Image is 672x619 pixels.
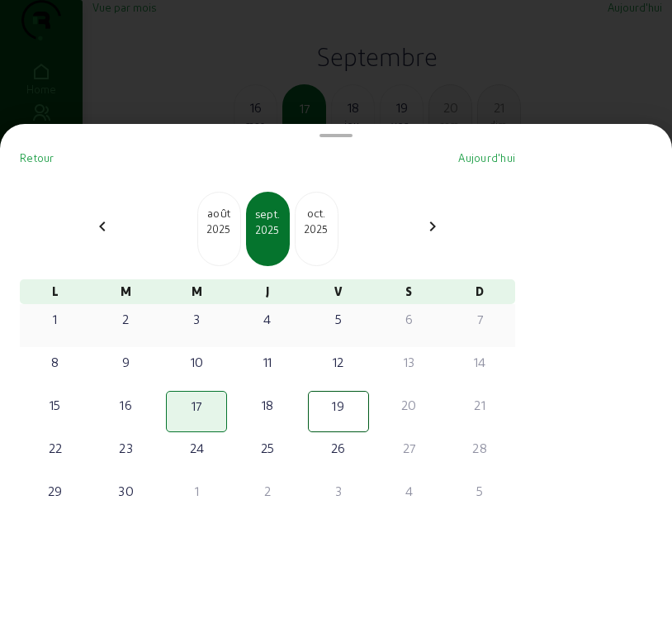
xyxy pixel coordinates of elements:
[239,309,296,329] div: 4
[374,279,445,304] div: S
[248,222,288,237] div: 2025
[20,279,91,304] div: L
[381,438,438,458] div: 27
[458,151,515,164] span: Aujourd'hui
[296,221,338,236] div: 2025
[451,438,509,458] div: 28
[97,352,155,372] div: 9
[20,151,54,164] span: Retour
[310,352,367,372] div: 12
[248,206,288,222] div: sept.
[26,352,84,372] div: 8
[381,481,438,501] div: 4
[97,395,155,415] div: 16
[451,395,509,415] div: 21
[168,396,225,416] div: 17
[451,309,509,329] div: 7
[423,217,442,236] mat-icon: chevron_right
[239,395,296,415] div: 18
[381,352,438,372] div: 13
[161,279,232,304] div: M
[168,352,225,372] div: 10
[168,481,225,501] div: 1
[239,352,296,372] div: 11
[451,352,509,372] div: 14
[26,395,84,415] div: 15
[26,481,84,501] div: 29
[97,438,155,458] div: 23
[451,481,509,501] div: 5
[296,205,338,221] div: oct.
[97,481,155,501] div: 30
[381,309,438,329] div: 6
[310,481,367,501] div: 3
[310,438,367,458] div: 26
[168,438,225,458] div: 24
[232,279,303,304] div: J
[303,279,374,304] div: V
[239,481,296,501] div: 2
[239,438,296,458] div: 25
[444,279,515,304] div: D
[26,309,84,329] div: 1
[198,221,240,236] div: 2025
[97,309,155,329] div: 2
[26,438,84,458] div: 22
[198,205,240,221] div: août
[168,309,225,329] div: 3
[381,395,438,415] div: 20
[91,279,162,304] div: M
[310,396,367,416] div: 19
[310,309,367,329] div: 5
[92,217,112,236] mat-icon: chevron_left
